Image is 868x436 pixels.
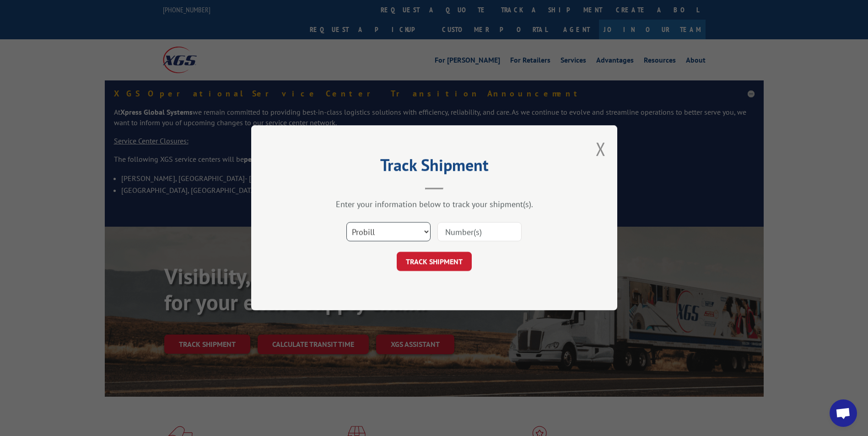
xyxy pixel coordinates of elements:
a: Open chat [830,399,857,427]
button: TRACK SHIPMENT [397,252,472,271]
h2: Track Shipment [297,159,571,176]
button: Close modal [596,137,606,161]
div: Enter your information below to track your shipment(s). [297,199,571,210]
input: Number(s) [437,223,522,242]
